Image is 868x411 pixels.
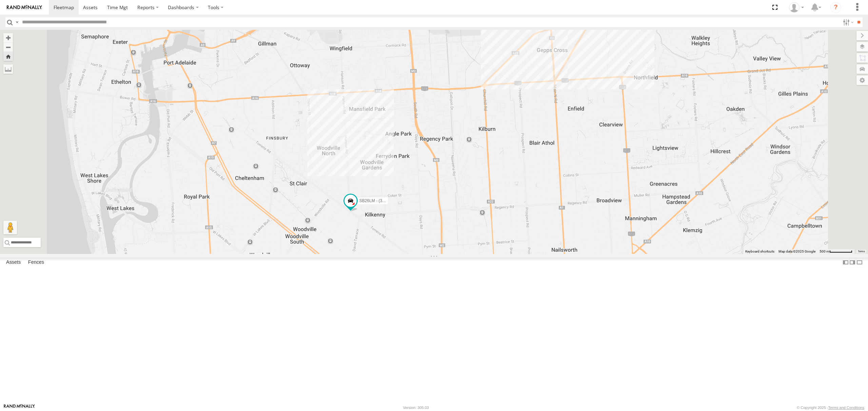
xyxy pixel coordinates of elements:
i: ? [830,2,841,13]
label: Fences [25,258,47,267]
label: Map Settings [856,75,868,85]
button: Map Scale: 500 m per 64 pixels [817,249,854,254]
div: Version: 305.03 [403,406,429,410]
label: Dock Summary Table to the Left [842,258,849,267]
span: 500 m [820,250,829,253]
button: Zoom in [3,33,13,42]
button: Keyboard shortcuts [745,249,774,254]
img: rand-logo.svg [7,5,42,10]
a: Terms and Conditions [828,406,864,410]
label: Assets [3,258,24,267]
span: SB26LM - (3P HINO) R7 [359,199,404,203]
div: © Copyright 2025 - [797,406,864,410]
button: Drag Pegman onto the map to open Street View [3,221,17,234]
a: Terms [858,250,865,253]
button: Zoom out [3,42,13,52]
label: Hide Summary Table [856,258,863,267]
label: Measure [3,64,13,74]
a: Visit our Website [4,404,35,411]
label: Search Filter Options [840,17,855,27]
button: Zoom Home [3,52,13,61]
span: Map data ©2025 Google [778,250,815,253]
label: Dock Summary Table to the Right [849,258,856,267]
div: Peter Lu [787,2,806,13]
label: Search Query [14,17,20,27]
